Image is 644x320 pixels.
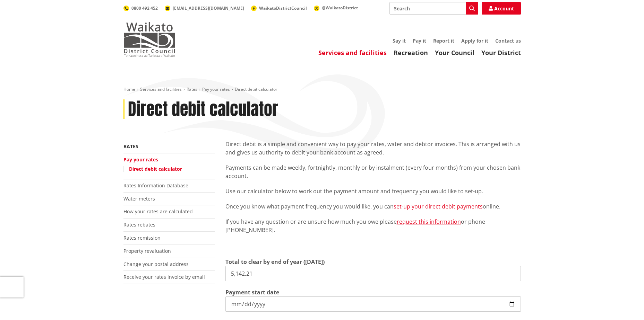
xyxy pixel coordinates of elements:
[225,187,521,195] p: Use our calculator below to work out the payment amount and frequency you would like to set-up.
[394,203,483,210] a: set-up your direct debit payments
[495,37,521,44] a: Contact us
[318,48,387,57] a: Services and facilities
[225,217,521,234] p: If you have any question or are unsure how much you owe please or phone [PHONE_NUMBER].
[123,182,188,189] a: Rates Information Database
[225,140,521,157] p: Direct debit is a simple and convenient way to pay your rates, water and debtor invoices. This is...
[123,195,155,202] a: Water meters
[225,288,279,296] label: Payment start date
[123,156,158,163] a: Pay your rates
[202,86,230,92] a: Pay your rates
[165,5,244,11] a: [EMAIL_ADDRESS][DOMAIN_NAME]
[394,48,428,57] a: Recreation
[225,202,521,211] p: Once you know what payment frequency you would like, you can online.
[225,163,521,180] p: Payments can be made weekly, fortnightly, monthly or by instalment (every four months) from your ...
[123,143,138,150] a: Rates
[314,5,358,11] a: @WaikatoDistrict
[612,291,637,316] iframe: Messenger Launcher
[123,87,521,92] nav: breadcrumb
[482,2,521,15] a: Account
[251,5,307,11] a: WaikatoDistrictCouncil
[123,22,175,57] img: Waikato District Council - Te Kaunihera aa Takiwaa o Waikato
[393,37,406,44] a: Say it
[173,5,244,11] span: [EMAIL_ADDRESS][DOMAIN_NAME]
[123,248,171,254] a: Property revaluation
[397,218,461,225] a: request this information
[123,5,158,11] a: 0800 492 452
[433,37,454,44] a: Report it
[123,208,193,215] a: How your rates are calculated
[123,261,189,267] a: Change your postal address
[123,274,205,280] a: Receive your rates invoice by email
[140,86,182,92] a: Services and facilities
[123,234,161,241] a: Rates remission
[235,86,277,92] span: Direct debit calculator
[128,99,278,119] h1: Direct debit calculator
[481,48,521,57] a: Your District
[389,2,478,15] input: Search input
[131,5,158,11] span: 0800 492 452
[259,5,307,11] span: WaikatoDistrictCouncil
[123,86,135,92] a: Home
[413,37,426,44] a: Pay it
[129,166,182,172] a: Direct debit calculator
[435,48,474,57] a: Your Council
[225,258,325,266] label: Total to clear by end of year ([DATE])
[461,37,488,44] a: Apply for it
[187,86,197,92] a: Rates
[123,221,155,228] a: Rates rebates
[322,5,358,11] span: @WaikatoDistrict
